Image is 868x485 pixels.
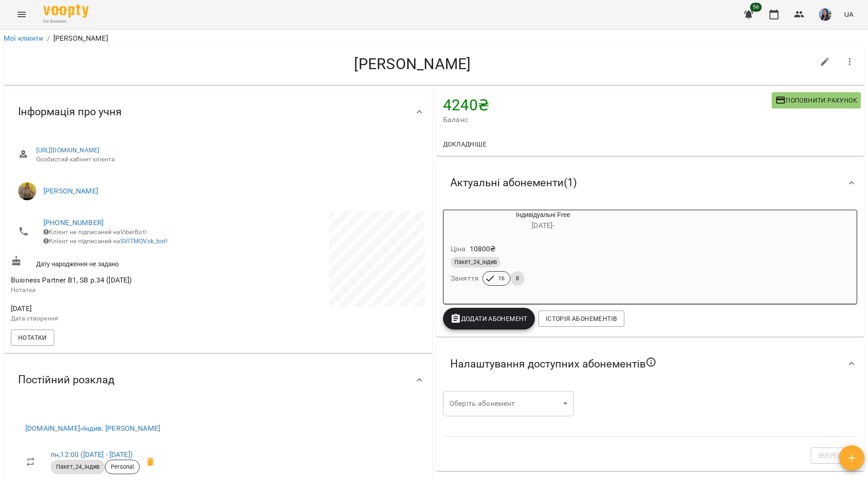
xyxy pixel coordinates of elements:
[11,286,216,295] p: Нотатка
[451,272,479,285] h6: Заняття
[450,176,577,190] span: Актуальні абонементи ( 1 )
[43,187,98,195] a: [PERSON_NAME]
[11,314,216,323] p: Дата створення
[470,244,496,254] p: 10800 ₴
[51,463,105,471] span: Пакет_24_індив
[4,33,864,44] nav: breadcrumb
[646,357,656,367] svg: Якщо не обрано жодного, клієнт зможе побачити всі публічні абонементи
[493,274,510,283] span: 16
[451,258,500,266] span: Пакет_24_індив
[443,210,643,232] div: Індивідуальні Free
[18,105,122,119] span: Інформація про учня
[105,463,139,471] span: Personal
[750,3,762,12] span: 56
[443,139,486,150] span: Докладніше
[43,237,168,245] span: Клієнт не підписаний на !
[43,228,147,235] span: Клієнт не підписаний на ViberBot!
[51,450,132,459] a: пн,12:00 ([DATE] - [DATE])
[443,210,643,297] button: Індивідуальні Free[DATE]- Ціна10800₴Пакет_24_індивЗаняття168
[439,136,490,152] button: Докладніше
[53,33,108,44] p: [PERSON_NAME]
[11,4,33,25] button: Menu
[450,313,528,324] span: Додати Абонемент
[4,89,432,135] div: Інформація про учня
[18,373,114,387] span: Постійний розклад
[11,276,132,284] span: Business Partner B1, SB p.34 ([DATE])
[546,313,617,324] span: Історія абонементів
[47,33,50,44] li: /
[538,311,624,327] button: Історія абонементів
[43,5,89,18] img: Voopty Logo
[120,237,166,245] a: SVITMOVck_bot
[450,357,656,371] span: Налаштування доступних абонементів
[443,308,535,330] button: Додати Абонемент
[451,243,466,255] h6: Ціна
[36,146,100,154] a: [URL][DOMAIN_NAME]
[18,332,47,343] span: Нотатки
[18,182,36,200] img: Бринько Анастасія Сергіївна
[9,254,218,270] div: Дату народження не задано
[43,19,89,24] span: For Business
[840,6,857,23] button: UA
[443,114,772,125] span: Баланс
[11,303,216,314] span: [DATE]
[443,96,772,114] h4: 4240 ₴
[36,155,418,164] span: Особистий кабінет клієнта
[844,9,854,19] span: UA
[819,8,831,21] img: b6e1badff8a581c3b3d1def27785cccf.jpg
[443,391,574,416] div: ​
[11,330,54,346] button: Нотатки
[11,55,814,73] h4: [PERSON_NAME]
[510,274,524,283] span: 8
[772,92,861,108] button: Поповнити рахунок
[532,221,554,230] span: [DATE] -
[4,357,432,403] div: Постійний розклад
[436,160,864,206] div: Актуальні абонементи(1)
[25,424,160,433] a: [DOMAIN_NAME]»Індив. [PERSON_NAME]
[140,451,161,473] span: Видалити приватний урок Індив. Бринько Анастасія Сергіївна пн 12:00 клієнта Задунайський Олександр
[436,340,864,387] div: Налаштування доступних абонементів
[775,95,857,106] span: Поповнити рахунок
[4,34,43,42] a: Мої клієнти
[43,218,104,227] a: [PHONE_NUMBER]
